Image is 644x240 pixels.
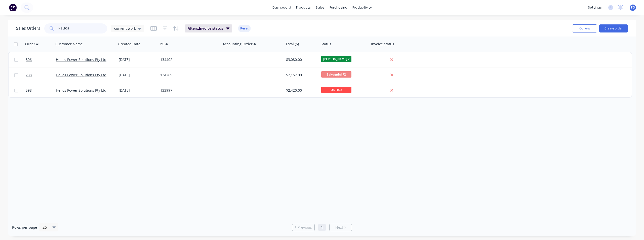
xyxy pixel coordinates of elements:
[58,23,107,33] input: Search...
[26,73,32,78] span: 738
[631,5,635,10] span: PO
[119,73,156,78] div: [DATE]
[313,4,327,11] div: sales
[160,73,216,78] div: 134269
[223,42,256,47] div: Accounting Order #
[26,83,56,98] a: 598
[298,225,312,230] span: Previous
[572,24,597,32] button: Options
[286,73,316,78] div: $2,167.00
[321,56,351,62] span: [PERSON_NAME] 2
[56,73,106,77] a: Helios Power Solutions Pty Ltd
[25,42,38,47] div: Order #
[119,88,156,93] div: [DATE]
[321,71,351,78] span: Salvagnini P2
[350,4,374,11] div: productivity
[9,4,17,11] img: Factory
[114,26,136,31] span: current work
[286,57,316,62] div: $3,080.00
[286,88,316,93] div: $2,420.00
[318,224,326,231] a: Page 1 is your current page
[290,224,354,231] ul: Pagination
[26,52,56,67] a: 806
[26,67,56,83] a: 738
[119,57,156,62] div: [DATE]
[160,57,216,62] div: 134402
[118,42,140,47] div: Created Date
[56,88,106,93] a: Helios Power Solutions Pty Ltd
[292,225,314,230] a: Previous page
[321,87,351,93] span: On Hold
[599,24,628,32] button: Create order
[187,26,223,31] span: Filters: Invoice status
[55,42,83,47] div: Customer Name
[56,57,106,62] a: Helios Power Solutions Pty Ltd
[585,4,604,11] div: settings
[26,88,32,93] span: 598
[270,4,294,11] a: dashboard
[238,25,251,32] button: Reset
[286,42,299,47] div: Total ($)
[160,88,216,93] div: 133997
[160,42,168,47] div: PO #
[294,4,313,11] div: products
[371,42,394,47] div: Invoice status
[327,4,350,11] div: purchasing
[330,225,352,230] a: Next page
[26,57,32,62] span: 806
[335,225,343,230] span: Next
[185,24,232,32] button: Filters:Invoice status
[321,42,331,47] div: Status
[16,26,40,31] h1: Sales Orders
[12,225,37,230] span: Rows per page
